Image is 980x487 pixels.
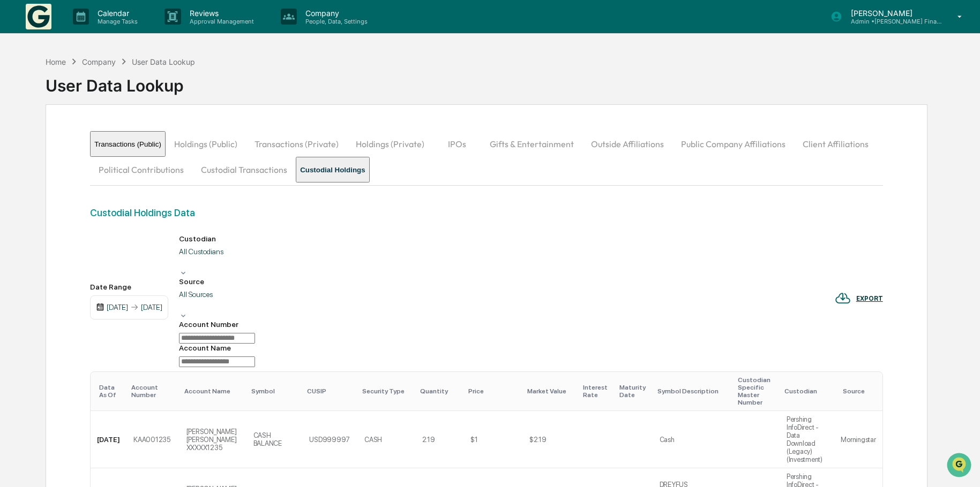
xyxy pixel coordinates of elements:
[132,57,195,66] div: User Data Lookup
[179,290,255,299] div: All Sources
[90,131,883,182] div: secondary tabs example
[834,411,882,468] td: Morningstar
[619,384,648,399] div: Maturity Date
[657,387,729,395] div: Symbol Description
[179,234,255,243] div: Custodian
[416,411,464,468] td: 2.19
[26,4,51,29] img: logo
[794,131,877,157] button: Client Affiliations
[184,387,243,395] div: Account Name
[738,376,776,406] div: Custodian Specific Master Number
[91,411,127,468] td: [DATE]
[297,18,373,25] p: People, Data, Settings
[21,155,68,166] span: Data Lookup
[90,207,883,218] div: Custodial Holdings Data
[303,411,358,468] td: USD999997
[131,384,176,399] div: Account Number
[835,290,851,306] img: EXPORT
[843,387,878,395] div: Source
[672,131,794,157] button: Public Company Affiliations
[11,136,19,144] div: 🖐️
[166,131,246,157] button: Holdings (Public)
[468,387,519,395] div: Price
[127,411,180,468] td: KAA001235
[96,303,104,311] img: calendar
[246,131,347,157] button: Transactions (Private)
[842,9,942,18] p: [PERSON_NAME]
[181,9,259,18] p: Reviews
[247,411,303,468] td: CASH BALANCE
[90,283,168,291] div: Date Range
[784,387,830,395] div: Custodian
[76,181,130,189] a: Powered byPylon
[130,303,139,311] img: arrow right
[88,135,133,146] span: Attestations
[946,452,975,481] iframe: Open customer support
[296,157,369,182] button: Custodial Holdings
[179,320,255,329] div: Account Number
[89,18,143,25] p: Manage Tasks
[182,85,195,98] button: Start new chat
[107,303,128,311] div: [DATE]
[179,247,255,256] div: All Custodians
[11,156,19,165] div: 🔎
[36,82,176,93] div: Start new chat
[89,9,143,18] p: Calendar
[36,93,136,101] div: We're available if you need us!
[82,57,116,66] div: Company
[297,9,373,18] p: Company
[856,295,883,302] div: EXPORT
[21,135,69,146] span: Preclearance
[179,277,255,286] div: Source
[653,411,734,468] td: Cash
[107,181,130,189] span: Pylon
[180,411,247,468] td: [PERSON_NAME] [PERSON_NAME] XXXXX1235
[141,303,162,311] div: [DATE]
[78,136,86,144] div: 🗄️
[46,57,66,66] div: Home
[433,131,481,157] button: IPOs
[46,67,196,95] div: User Data Lookup
[464,411,523,468] td: $1
[420,387,460,395] div: Quantity
[73,131,137,150] a: 🗄️Attestations
[842,18,942,25] p: Admin • [PERSON_NAME] Financial Advisors
[527,387,574,395] div: Market Value
[181,18,259,25] p: Approval Management
[251,387,299,395] div: Symbol
[6,131,73,150] a: 🖐️Preclearance
[583,384,611,399] div: Interest Rate
[11,22,195,40] p: How can we help?
[11,82,30,101] img: 1746055101610-c473b297-6a78-478c-a979-82029cc54cd1
[90,131,166,157] button: Transactions (Public)
[362,387,411,395] div: Security Type
[179,344,255,352] div: Account Name
[780,411,834,468] td: Pershing InfoDirect - Data Download (Legacy) (Investment)
[90,157,192,182] button: Political Contributions
[192,157,296,182] button: Custodial Transactions
[582,131,672,157] button: Outside Affiliations
[523,411,579,468] td: $2.19
[481,131,582,157] button: Gifts & Entertainment
[358,411,415,468] td: CASH
[307,387,354,395] div: CUSIP
[347,131,433,157] button: Holdings (Private)
[99,384,123,399] div: Data As Of
[6,151,72,170] a: 🔎Data Lookup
